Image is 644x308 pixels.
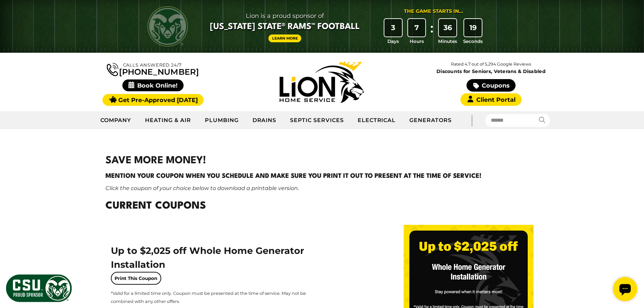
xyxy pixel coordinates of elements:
[105,199,539,214] h2: Current Coupons
[408,69,574,74] span: Discounts for Seniors, Veterans & Disabled
[111,291,306,304] span: *Valid for a limited time only. Coupon must be presented at the time of service. May not be combi...
[268,34,302,42] a: Learn More
[463,38,483,45] span: Seconds
[105,156,206,166] strong: SAVE MORE MONEY!
[280,62,364,103] img: Lion Home Service
[111,272,161,285] a: Print This Coupon
[105,171,539,181] h4: Mention your coupon when you schedule and make sure you print it out to present at the time of se...
[107,62,199,76] a: [PHONE_NUMBER]
[387,38,399,45] span: Days
[3,3,27,27] div: Open chat widget
[458,111,485,129] div: |
[384,19,402,37] div: 3
[105,185,299,191] em: Click the coupon of your choice below to download a printable version.
[147,6,188,47] img: CSU Rams logo
[210,10,360,21] span: Lion is a proud sponsor of
[438,38,457,45] span: Minutes
[122,79,184,91] span: Book Online!
[210,21,360,33] span: [US_STATE] State® Rams™ Football
[467,79,515,92] a: Coupons
[198,112,246,129] a: Plumbing
[428,19,435,45] div: :
[406,61,575,68] p: Rated 4.7 out of 5,294 Google Reviews
[246,112,284,129] a: Drains
[410,38,424,45] span: Hours
[351,112,403,129] a: Electrical
[283,112,351,129] a: Septic Services
[138,112,198,129] a: Heating & Air
[5,274,73,303] img: CSU Sponsor Badge
[439,19,456,37] div: 36
[408,19,426,37] div: 7
[94,112,139,129] a: Company
[464,19,482,37] div: 19
[111,245,304,270] span: Up to $2,025 off Whole Home Generator Installation
[102,94,204,106] a: Get Pre-Approved [DATE]
[404,8,463,15] div: The Game Starts in...
[403,112,458,129] a: Generators
[460,93,521,106] a: Client Portal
